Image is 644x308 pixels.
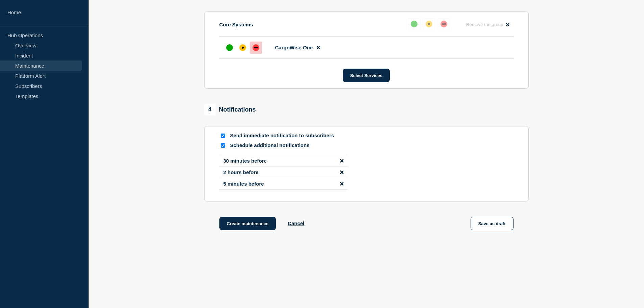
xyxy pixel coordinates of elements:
[221,143,225,148] input: Schedule additional notifications
[230,133,338,139] p: Send immediate notification to subscribers
[275,45,313,50] span: CargoWise One
[221,134,225,138] input: Send immediate notification to subscribers
[219,22,253,27] p: Core Systems
[340,158,343,164] button: disable notification 30 minutes before
[466,22,503,27] span: Remove the group
[253,44,259,51] div: down
[438,18,450,30] button: down
[204,104,256,115] div: Notifications
[219,178,348,190] li: 5 minutes before
[219,155,348,167] li: 30 minutes before
[219,167,348,178] li: 2 hours before
[426,21,432,27] div: affected
[471,217,514,230] button: Save as draft
[462,18,514,31] button: Remove the group
[440,21,447,27] div: down
[230,142,338,149] p: Schedule additional notifications
[219,217,276,230] button: Create maintenance
[408,18,420,30] button: up
[340,181,343,187] button: disable notification 5 minutes before
[423,18,435,30] button: affected
[204,104,216,115] span: 4
[343,69,390,82] button: Select Services
[411,21,418,27] div: up
[239,44,246,51] div: affected
[340,169,343,175] button: disable notification 2 hours before
[288,220,304,226] button: Cancel
[226,44,233,51] div: up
